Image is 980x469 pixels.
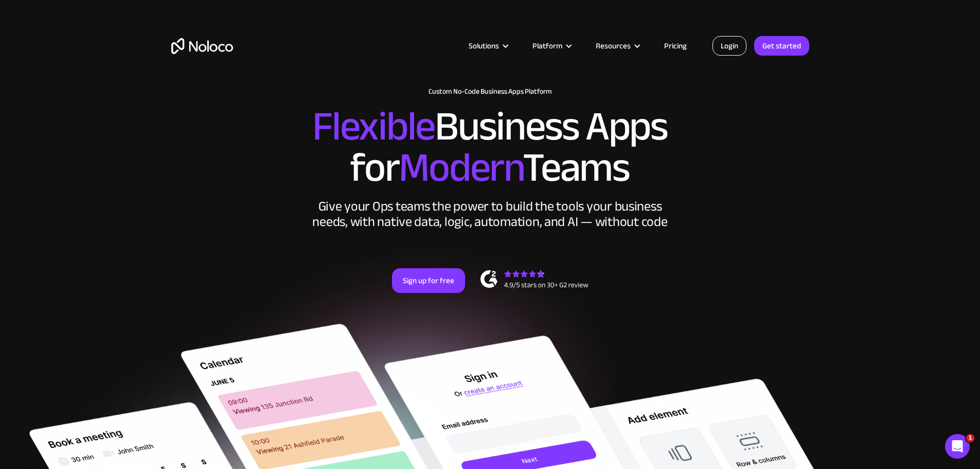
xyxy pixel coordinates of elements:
iframe: Intercom live chat [945,434,970,459]
span: 1 [966,434,974,442]
div: Platform [520,39,583,53]
a: Get started [754,36,809,56]
a: Login [712,36,746,56]
div: Solutions [456,39,520,53]
div: Resources [596,39,631,53]
div: Solutions [469,39,499,53]
div: Resources [583,39,651,53]
span: Modern [399,129,523,206]
a: Sign up for free [392,268,465,293]
h2: Business Apps for Teams [171,106,809,188]
a: home [171,38,233,54]
a: Pricing [651,39,700,53]
span: Flexible [312,88,435,165]
div: Platform [532,39,562,53]
div: Give your Ops teams the power to build the tools your business needs, with native data, logic, au... [310,199,670,230]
